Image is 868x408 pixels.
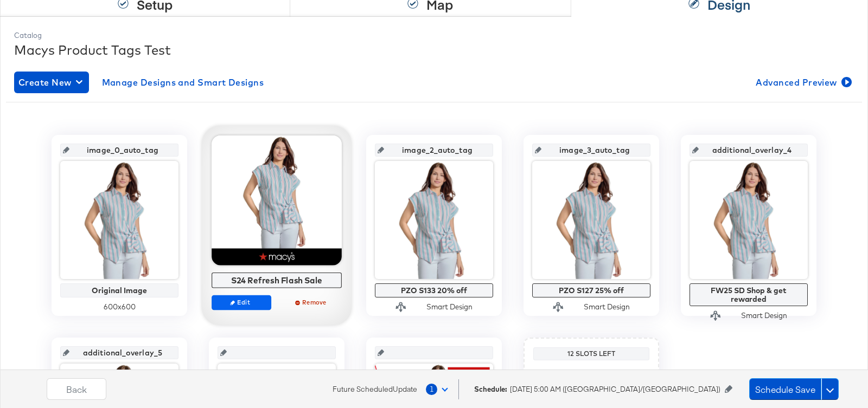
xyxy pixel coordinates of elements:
[426,302,473,312] div: Smart Design
[425,379,453,399] button: 1
[378,286,490,295] div: PZO S133 20% off
[749,378,821,400] button: Schedule Save
[333,384,417,394] span: Future Scheduled Update
[692,286,805,303] div: FW25 SD Shop & get rewarded
[474,384,746,394] div: [DATE] 5:00 AM ([GEOGRAPHIC_DATA]/[GEOGRAPHIC_DATA])
[18,75,85,90] span: Create New
[14,41,854,59] div: Macys Product Tags Test
[215,275,339,285] div: S24 Refresh Flash Sale
[47,378,106,400] button: Back
[98,72,269,93] button: Manage Designs and Smart Designs
[282,295,342,310] button: Remove
[536,349,647,358] div: 12 Slots Left
[63,286,176,295] div: Original Image
[741,310,787,321] div: Smart Design
[212,295,271,310] button: Edit
[535,286,648,295] div: PZO S127 25% off
[474,384,507,394] div: Schedule:
[14,72,89,93] button: Create New
[216,298,266,306] span: Edit
[756,75,850,90] span: Advanced Preview
[751,72,854,93] button: Advanced Preview
[60,302,178,312] div: 600 x 600
[287,298,337,306] span: Remove
[584,302,630,312] div: Smart Design
[14,30,854,41] div: Catalog
[102,75,264,90] span: Manage Designs and Smart Designs
[426,384,437,395] span: 1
